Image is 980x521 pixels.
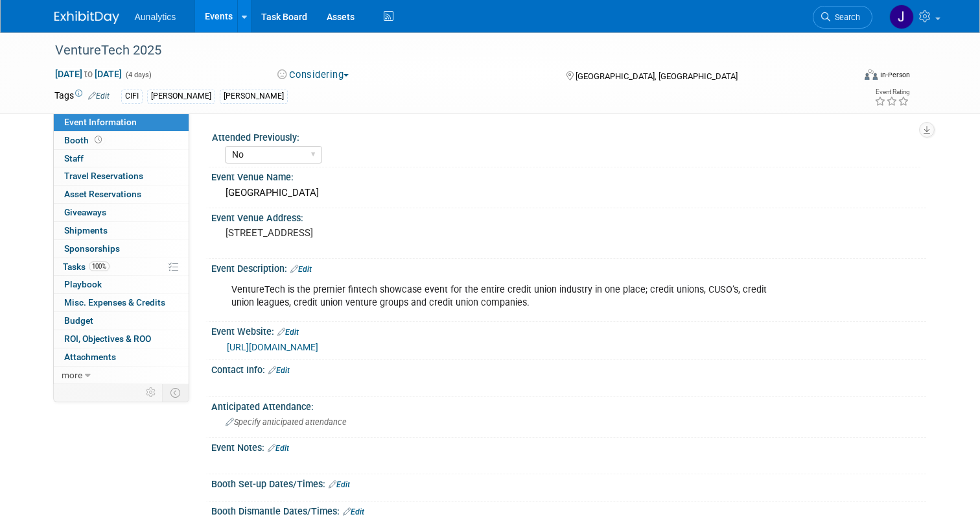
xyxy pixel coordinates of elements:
[54,222,189,239] a: Shipments
[64,333,151,344] span: ROI, Objectives & ROO
[220,90,288,103] div: [PERSON_NAME]
[290,265,312,274] a: Edit
[62,370,82,380] span: more
[89,261,110,271] span: 100%
[211,208,926,224] div: Event Venue Address:
[54,114,189,131] a: Event Information
[227,342,318,352] a: [URL][DOMAIN_NAME]
[54,132,189,149] a: Booth
[211,167,926,184] div: Event Venue Name:
[329,480,350,489] a: Edit
[124,71,152,79] span: (4 days)
[889,5,914,29] img: Julie Grisanti-Cieslak
[54,330,189,348] a: ROI, Objectives & ROO
[865,69,878,80] img: Format-Inperson.png
[54,150,189,167] a: Staff
[784,67,910,87] div: Event Format
[64,135,104,145] span: Booth
[576,71,738,81] span: [GEOGRAPHIC_DATA], [GEOGRAPHIC_DATA]
[54,312,189,330] a: Budget
[92,135,104,145] span: Booth not reserved yet
[211,259,926,276] div: Event Description:
[121,90,143,103] div: CIFI
[64,153,84,164] span: Staff
[64,171,143,181] span: Travel Reservations
[135,12,176,22] span: Aunalytics
[343,507,364,516] a: Edit
[212,128,920,144] div: Attended Previously:
[54,89,110,104] td: Tags
[54,294,189,311] a: Misc. Expenses & Credits
[211,474,926,491] div: Booth Set-up Dates/Times:
[268,366,290,375] a: Edit
[54,68,122,80] span: [DATE] [DATE]
[64,243,120,254] span: Sponsorships
[54,204,189,221] a: Giveaways
[88,91,110,101] a: Edit
[221,183,916,203] div: [GEOGRAPHIC_DATA]
[51,39,837,62] div: VentureTech 2025
[211,438,926,455] div: Event Notes:
[211,502,926,518] div: Booth Dismantle Dates/Times:
[54,367,189,384] a: more
[64,279,102,289] span: Playbook
[54,167,189,185] a: Travel Reservations
[226,227,495,239] pre: [STREET_ADDRESS]
[54,348,189,366] a: Attachments
[64,117,137,127] span: Event Information
[273,68,354,82] button: Considering
[222,277,787,316] div: VentureTech is the premier fintech showcase event for the entire credit union industry in one pla...
[64,352,116,362] span: Attachments
[147,90,215,103] div: [PERSON_NAME]
[64,225,108,236] span: Shipments
[211,360,926,377] div: Contact Info:
[162,384,189,401] td: Toggle Event Tabs
[880,70,910,80] div: In-Person
[830,12,860,22] span: Search
[211,322,926,339] div: Event Website:
[64,207,106,217] span: Giveaways
[82,69,95,79] span: to
[874,89,909,95] div: Event Rating
[54,11,119,24] img: ExhibitDay
[54,276,189,293] a: Playbook
[64,315,93,326] span: Budget
[140,384,163,401] td: Personalize Event Tab Strip
[268,444,289,453] a: Edit
[54,240,189,258] a: Sponsorships
[54,186,189,203] a: Asset Reservations
[277,328,299,337] a: Edit
[64,189,141,199] span: Asset Reservations
[211,397,926,413] div: Anticipated Attendance:
[54,258,189,276] a: Tasks100%
[226,417,347,427] span: Specify anticipated attendance
[63,261,110,272] span: Tasks
[813,6,872,29] a: Search
[64,297,165,308] span: Misc. Expenses & Credits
